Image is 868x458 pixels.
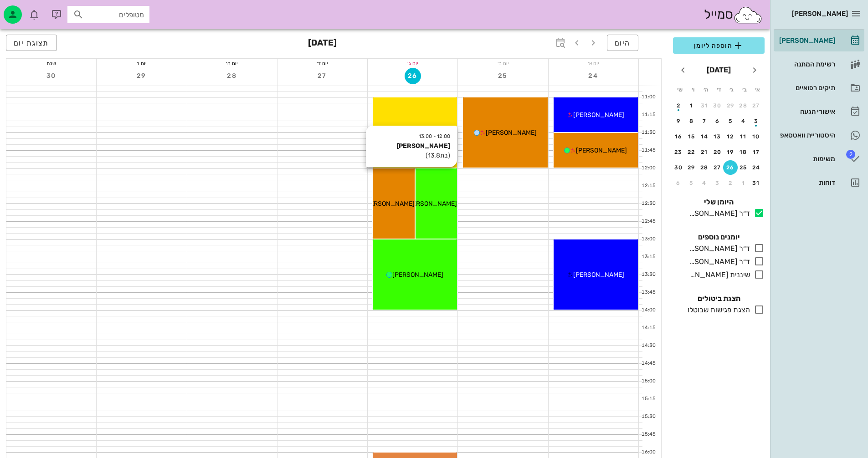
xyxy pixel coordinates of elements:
[671,133,686,140] div: 16
[749,102,764,109] div: 27
[726,82,738,97] th: ג׳
[639,111,657,119] div: 11:15
[576,147,627,154] span: [PERSON_NAME]
[749,98,764,113] button: 27
[673,293,765,304] h4: הצגת ביטולים
[680,40,757,51] span: הוספה ליומן
[723,129,738,144] button: 12
[697,180,712,186] div: 4
[774,124,864,146] a: היסטוריית וואטסאפ
[673,232,765,243] h4: יומנים נוספים
[686,208,750,219] div: ד״ר [PERSON_NAME]
[703,61,734,79] button: [DATE]
[777,155,835,163] div: משימות
[671,160,686,175] button: 30
[752,82,764,97] th: א׳
[774,172,864,193] a: דוחות
[684,114,699,128] button: 8
[697,164,712,171] div: 28
[723,133,738,140] div: 12
[639,200,657,208] div: 12:30
[704,5,763,25] div: סמייל
[684,145,699,159] button: 22
[639,448,657,456] div: 16:00
[639,235,657,243] div: 13:00
[774,101,864,122] a: אישורי הגעה
[746,62,763,78] button: חודש שעבר
[749,145,764,159] button: 17
[639,164,657,172] div: 12:00
[723,118,738,124] div: 5
[368,59,457,68] div: יום ג׳
[723,114,738,128] button: 5
[224,68,240,84] button: 28
[314,72,331,80] span: 27
[573,111,624,119] span: [PERSON_NAME]
[710,180,725,186] div: 3
[723,164,738,171] div: 26
[671,176,686,190] button: 6
[777,61,835,68] div: רשימת המתנה
[134,72,150,80] span: 29
[639,253,657,261] div: 13:15
[723,180,738,186] div: 2
[639,289,657,296] div: 13:45
[686,256,750,267] div: ד״ר [PERSON_NAME]
[749,164,764,171] div: 24
[736,176,751,190] button: 1
[639,377,657,385] div: 15:00
[495,68,511,84] button: 25
[749,118,764,124] div: 3
[684,118,699,124] div: 8
[585,72,601,80] span: 24
[774,148,864,170] a: תגמשימות
[774,77,864,99] a: תיקים רפואיים
[697,98,712,113] button: 31
[314,68,331,84] button: 27
[687,82,699,97] th: ו׳
[710,176,725,190] button: 3
[777,132,835,139] div: היסטוריית וואטסאפ
[710,160,725,175] button: 27
[671,180,686,186] div: 6
[777,84,835,92] div: תיקים רפואיים
[736,98,751,113] button: 28
[671,145,686,159] button: 23
[671,149,686,155] div: 23
[774,30,864,51] a: [PERSON_NAME]
[723,145,738,159] button: 19
[277,59,367,68] div: יום ד׳
[697,145,712,159] button: 21
[749,129,764,144] button: 10
[308,35,337,53] h3: [DATE]
[723,160,738,175] button: 26
[97,59,186,68] div: יום ו׳
[615,39,631,47] span: היום
[671,98,686,113] button: 2
[710,118,725,124] div: 6
[639,342,657,350] div: 14:30
[686,243,750,254] div: ד״ר [PERSON_NAME]
[736,129,751,144] button: 11
[684,160,699,175] button: 29
[697,129,712,144] button: 14
[639,413,657,421] div: 15:30
[14,39,49,47] span: תצוגת יום
[777,179,835,186] div: דוחות
[723,176,738,190] button: 2
[364,200,415,208] span: [PERSON_NAME]
[777,108,835,115] div: אישורי הגעה
[736,133,751,140] div: 11
[749,149,764,155] div: 17
[585,68,601,84] button: 24
[43,68,60,84] button: 30
[639,431,657,438] div: 15:45
[710,98,725,113] button: 30
[684,129,699,144] button: 15
[710,114,725,128] button: 6
[749,176,764,190] button: 31
[749,160,764,175] button: 24
[723,102,738,109] div: 29
[736,164,751,171] div: 25
[495,72,511,80] span: 25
